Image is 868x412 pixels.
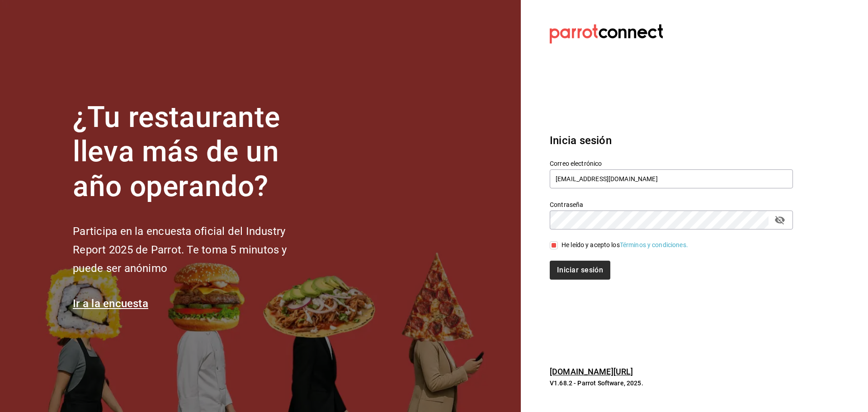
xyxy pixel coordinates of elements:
[550,132,793,149] h3: Inicia sesión
[550,261,610,280] button: Iniciar sesión
[561,240,688,250] div: He leído y acepto los
[550,379,793,388] p: V1.68.2 - Parrot Software, 2025.
[73,222,317,277] h2: Participa en la encuesta oficial del Industry Report 2025 de Parrot. Te toma 5 minutos y puede se...
[550,160,793,166] label: Correo electrónico
[550,367,633,376] a: [DOMAIN_NAME][URL]
[550,201,793,207] label: Contraseña
[772,212,788,228] button: passwordField
[73,100,317,204] h1: ¿Tu restaurante lleva más de un año operando?
[550,169,793,188] input: Ingresa tu correo electrónico
[73,297,148,310] a: Ir a la encuesta
[620,241,688,248] a: Términos y condiciones.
